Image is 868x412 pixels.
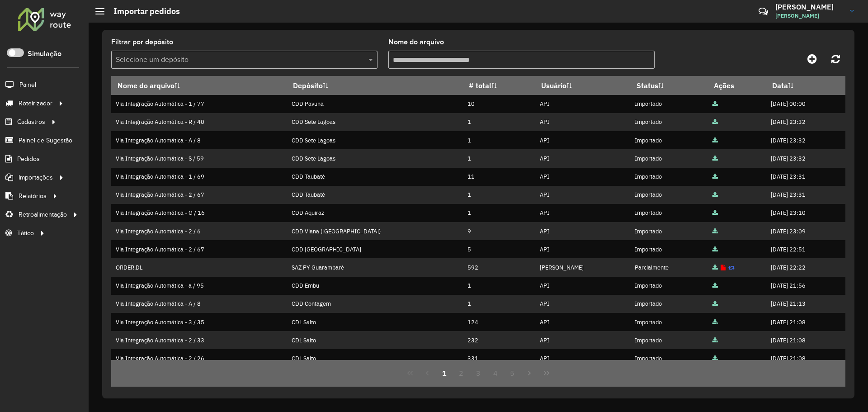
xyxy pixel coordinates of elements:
a: Arquivo completo [712,137,718,144]
td: [DATE] 23:31 [766,186,845,204]
td: API [535,149,630,167]
td: CDD Sete Lagoas [287,149,462,167]
span: [PERSON_NAME] [775,12,843,20]
label: Filtrar por depósito [111,37,173,47]
td: CDD Sete Lagoas [287,113,462,131]
a: Reimportar [728,264,735,271]
td: CDD Contagem [287,295,462,313]
td: [DATE] 23:31 [766,168,845,186]
span: Retroalimentação [19,210,67,219]
td: CDD Taubaté [287,186,462,204]
td: API [535,313,630,331]
td: [DATE] 21:08 [766,313,845,331]
a: Arquivo completo [712,173,718,180]
td: Importado [630,131,708,149]
td: 10 [463,95,535,113]
td: [DATE] 00:00 [766,95,845,113]
td: API [535,204,630,222]
td: Via Integração Automática - A / 8 [111,131,287,149]
span: Pedidos [17,154,40,164]
td: CDD Aquiraz [287,204,462,222]
td: API [535,277,630,295]
th: Usuário [535,76,630,95]
td: CDL Salto [287,349,462,367]
td: 1 [463,295,535,313]
td: API [535,222,630,240]
td: [DATE] 21:13 [766,295,845,313]
h2: Importar pedidos [104,6,180,16]
td: API [535,240,630,258]
button: 3 [470,365,487,382]
td: [DATE] 23:32 [766,149,845,167]
span: Importações [19,173,53,182]
td: Importado [630,149,708,167]
a: Arquivo completo [712,155,718,162]
td: API [535,331,630,349]
td: SAZ PY Guarambaré [287,258,462,276]
td: Importado [630,222,708,240]
button: 5 [504,365,521,382]
td: Via Integração Automática - 2 / 26 [111,349,287,367]
td: Via Integração Automática - A / 8 [111,295,287,313]
td: ORDER.DL [111,258,287,276]
td: Via Integração Automática - 1 / 69 [111,168,287,186]
label: Simulação [28,48,61,59]
a: Arquivo completo [712,191,718,199]
td: Via Integração Automática - a / 95 [111,277,287,295]
a: Arquivo completo [712,264,718,271]
td: CDL Salto [287,331,462,349]
a: Arquivo completo [712,318,718,326]
td: [DATE] 21:08 [766,349,845,367]
span: Tático [17,228,34,238]
h3: [PERSON_NAME] [775,3,843,11]
td: CDD [GEOGRAPHIC_DATA] [287,240,462,258]
td: Via Integração Automática - 2 / 33 [111,331,287,349]
a: Exibir log de erros [721,264,726,271]
a: Arquivo completo [712,209,718,217]
td: Via Integração Automática - 2 / 67 [111,240,287,258]
th: Nome do arquivo [111,76,287,95]
td: Via Integração Automática - 1 / 77 [111,95,287,113]
td: Parcialmente [630,258,708,276]
td: Importado [630,113,708,131]
td: 5 [463,240,535,258]
td: Importado [630,277,708,295]
a: Arquivo completo [712,336,718,344]
td: [DATE] 23:09 [766,222,845,240]
td: 331 [463,349,535,367]
a: Arquivo completo [712,300,718,308]
td: API [535,186,630,204]
td: 232 [463,331,535,349]
span: Relatórios [19,191,47,201]
td: [DATE] 22:51 [766,240,845,258]
td: Importado [630,168,708,186]
td: CDD Taubaté [287,168,462,186]
td: 1 [463,149,535,167]
td: API [535,295,630,313]
td: Importado [630,95,708,113]
button: Last Page [538,365,555,382]
td: Via Integração Automática - 2 / 6 [111,222,287,240]
td: 124 [463,313,535,331]
a: Arquivo completo [712,246,718,253]
td: Importado [630,295,708,313]
th: Depósito [287,76,462,95]
td: Via Integração Automática - R / 40 [111,113,287,131]
button: 2 [453,365,470,382]
a: Arquivo completo [712,118,718,126]
span: Painel [19,80,36,90]
td: 1 [463,113,535,131]
td: Importado [630,349,708,367]
a: Arquivo completo [712,355,718,362]
th: Status [630,76,708,95]
button: Next Page [521,365,538,382]
a: Arquivo completo [712,227,718,235]
td: 1 [463,277,535,295]
span: Cadastros [17,117,45,127]
td: CDL Salto [287,313,462,331]
td: CDD Embu [287,277,462,295]
td: API [535,349,630,367]
td: Via Integração Automática - 3 / 35 [111,313,287,331]
td: 9 [463,222,535,240]
td: CDD Sete Lagoas [287,131,462,149]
